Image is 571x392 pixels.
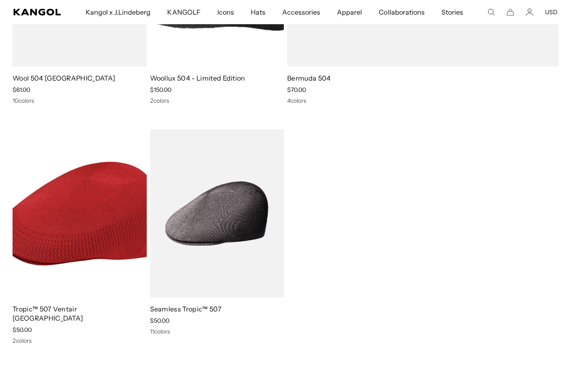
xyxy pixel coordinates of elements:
button: Cart [507,8,514,16]
div: 2 colors [150,97,284,104]
a: Bermuda 504 [287,74,331,82]
span: $150.00 [150,86,171,94]
span: $50.00 [13,326,32,334]
a: Woollux 504 - Limited Edition [150,74,245,82]
div: 10 colors [13,97,147,104]
img: Tropic™ 507 Ventair USA [13,129,147,297]
summary: Search here [487,8,495,16]
a: Kangol [13,9,61,15]
img: Seamless Tropic™ 507 [150,129,284,297]
div: 2 colors [13,337,147,344]
button: USD [545,8,558,16]
span: $50.00 [150,317,169,324]
a: Account [526,8,533,16]
a: Seamless Tropic™ 507 [150,305,222,313]
div: 11 colors [150,328,284,335]
a: Tropic™ 507 Ventair [GEOGRAPHIC_DATA] [13,305,83,322]
a: Wool 504 [GEOGRAPHIC_DATA] [13,74,115,82]
span: $61.00 [13,86,30,94]
div: 4 colors [287,97,558,104]
span: $70.00 [287,86,306,94]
